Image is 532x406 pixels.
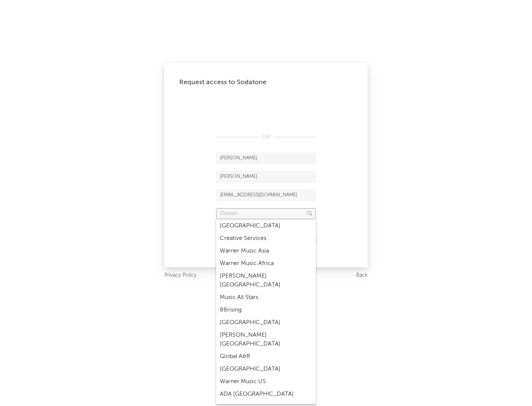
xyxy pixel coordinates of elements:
[216,329,316,350] div: [PERSON_NAME] [GEOGRAPHIC_DATA]
[216,375,316,388] div: Warner Music US
[216,133,316,142] div: OR
[216,153,316,164] input: First Name
[216,270,316,291] div: [PERSON_NAME] [GEOGRAPHIC_DATA]
[216,304,316,316] div: 88rising
[216,316,316,329] div: [GEOGRAPHIC_DATA]
[216,232,316,245] div: Creative Services
[216,245,316,257] div: Warner Music Asia
[216,388,316,400] div: ADA [GEOGRAPHIC_DATA]
[216,350,316,363] div: Global A&R
[216,363,316,375] div: [GEOGRAPHIC_DATA]
[356,271,368,280] a: Back
[216,291,316,304] div: Music All Stars
[216,171,316,182] input: Last Name
[216,190,316,201] input: Email
[164,271,197,280] a: Privacy Policy
[216,220,316,232] div: [GEOGRAPHIC_DATA]
[216,208,316,219] input: Division
[216,257,316,270] div: Warner Music Africa
[179,78,353,87] div: Request access to Sodatone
